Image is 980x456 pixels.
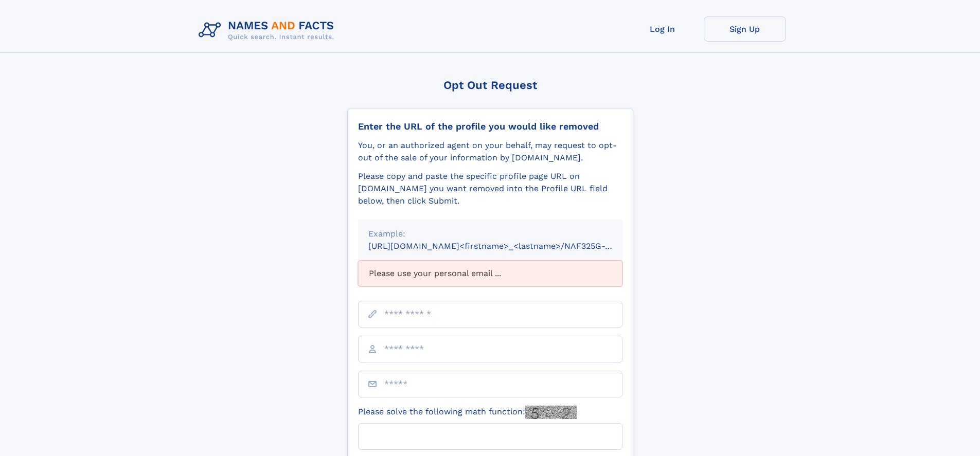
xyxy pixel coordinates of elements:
div: Enter the URL of the profile you would like removed [358,121,622,132]
label: Please solve the following math function: [358,406,577,419]
img: Logo Names and Facts [194,16,343,44]
small: [URL][DOMAIN_NAME]<firstname>_<lastname>/NAF325G-xxxxxxxx [368,241,642,251]
div: Opt Out Request [347,79,633,92]
div: Please copy and paste the specific profile page URL on [DOMAIN_NAME] you want removed into the Pr... [358,170,622,207]
div: You, or an authorized agent on your behalf, may request to opt-out of the sale of your informatio... [358,139,622,164]
a: Log In [621,16,704,42]
a: Sign Up [704,16,786,42]
div: Example: [368,228,612,240]
div: Please use your personal email ... [358,261,622,286]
